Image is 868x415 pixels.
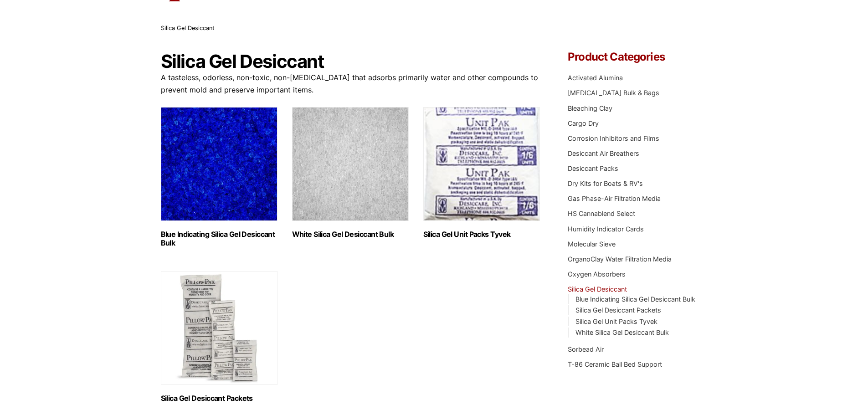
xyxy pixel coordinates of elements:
[568,119,599,127] a: Cargo Dry
[575,295,695,303] a: Blue Indicating Silica Gel Desiccant Bulk
[568,89,659,97] a: [MEDICAL_DATA] Bulk & Bags
[292,107,409,221] img: White Silica Gel Desiccant Bulk
[568,74,623,82] a: Activated Alumina
[423,230,540,239] h2: Silica Gel Unit Packs Tyvek
[161,51,541,72] h1: Silica Gel Desiccant
[575,306,661,314] a: Silica Gel Desiccant Packets
[568,225,644,233] a: Humidity Indicator Cards
[161,394,277,403] h2: Silica Gel Desiccant Packets
[292,107,409,239] a: Visit product category White Silica Gel Desiccant Bulk
[568,345,604,353] a: Sorbead Air
[568,164,618,172] a: Desiccant Packs
[161,72,541,96] p: A tasteless, odorless, non-toxic, non-[MEDICAL_DATA] that adsorbs primarily water and other compo...
[568,195,661,202] a: Gas Phase-Air Filtration Media
[161,107,277,221] img: Blue Indicating Silica Gel Desiccant Bulk
[568,270,626,278] a: Oxygen Absorbers
[568,255,672,263] a: OrganoClay Water Filtration Media
[568,179,643,187] a: Dry Kits for Boats & RV's
[568,51,707,62] h4: Product Categories
[568,210,635,217] a: HS Cannablend Select
[161,230,277,247] h2: Blue Indicating Silica Gel Desiccant Bulk
[161,271,277,385] img: Silica Gel Desiccant Packets
[568,240,616,248] a: Molecular Sieve
[161,271,277,403] a: Visit product category Silica Gel Desiccant Packets
[161,25,215,31] span: Silica Gel Desiccant
[568,104,612,112] a: Bleaching Clay
[568,360,662,368] a: T-86 Ceramic Ball Bed Support
[575,318,657,325] a: Silica Gel Unit Packs Tyvek
[161,107,277,247] a: Visit product category Blue Indicating Silica Gel Desiccant Bulk
[568,149,639,157] a: Desiccant Air Breathers
[292,230,409,239] h2: White Silica Gel Desiccant Bulk
[423,107,540,239] a: Visit product category Silica Gel Unit Packs Tyvek
[568,134,659,142] a: Corrosion Inhibitors and Films
[423,107,540,221] img: Silica Gel Unit Packs Tyvek
[575,328,669,336] a: White Silica Gel Desiccant Bulk
[568,285,627,293] a: Silica Gel Desiccant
